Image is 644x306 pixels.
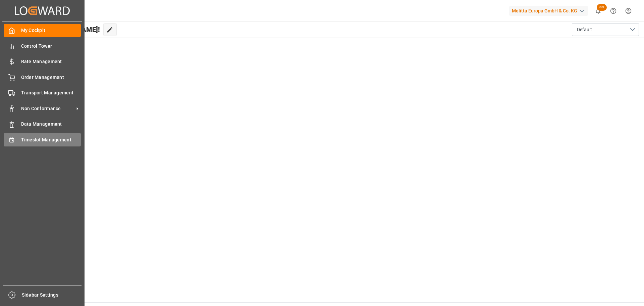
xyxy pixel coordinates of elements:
a: Rate Management [4,55,81,68]
button: show 100 new notifications [591,3,606,18]
span: 99+ [597,4,607,11]
span: My Cockpit [21,27,81,34]
a: Data Management [4,118,81,131]
span: Order Management [21,74,81,81]
a: My Cockpit [4,24,81,37]
span: Timeslot Management [21,136,81,143]
span: Non Conformance [21,105,74,112]
button: Melitta Europa GmbH & Co. KG [509,4,591,17]
a: Timeslot Management [4,133,81,146]
span: Hello [PERSON_NAME]! [28,23,100,36]
button: open menu [572,23,639,36]
div: Melitta Europa GmbH & Co. KG [509,6,588,16]
a: Transport Management [4,86,81,99]
button: Help Center [606,3,621,18]
span: Transport Management [21,89,81,96]
span: Rate Management [21,58,81,65]
span: Data Management [21,121,81,128]
a: Control Tower [4,39,81,52]
span: Control Tower [21,43,81,50]
a: Order Management [4,71,81,84]
span: Sidebar Settings [22,292,82,299]
span: Default [577,26,592,33]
